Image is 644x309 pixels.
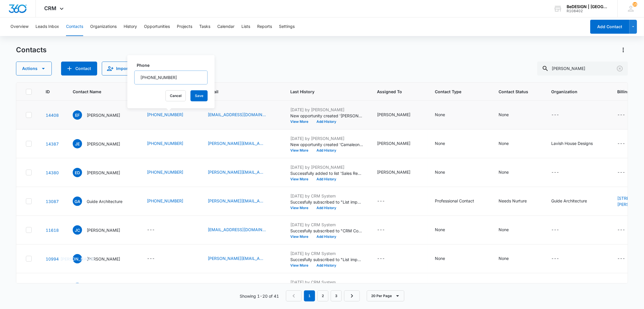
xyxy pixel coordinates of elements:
p: New opportunity created 'Camaleonda Sofa Configuration'. [290,141,363,148]
p: [DATE] by CRM System [290,279,363,285]
div: Email - J.Adams@Elica.Com - Select to Edit Field [208,255,276,262]
button: Organizations [90,17,117,36]
div: Organization - - Select to Edit Field [551,255,570,262]
p: [PERSON_NAME] [87,227,120,233]
p: [DATE] by [PERSON_NAME] [290,135,363,141]
div: [PERSON_NAME] [377,140,410,146]
a: [PERSON_NAME][EMAIL_ADDRESS][PERSON_NAME][DOMAIN_NAME] [208,140,266,146]
div: --- [147,227,155,233]
div: Assigned To - - Select to Edit Field [377,255,395,262]
button: Overview [10,17,29,36]
div: --- [377,255,385,262]
p: [PERSON_NAME] [87,112,120,118]
div: Contact Type - None - Select to Edit Field [435,227,456,233]
div: Professional Contact [435,198,474,204]
div: --- [551,227,559,233]
button: View More [290,177,312,181]
div: Phone - (832) 544-2721 - Select to Edit Field [147,198,194,205]
p: [PERSON_NAME] [87,170,120,176]
span: Contact Status [499,89,529,95]
a: Navigate to contact details page for James Adams [46,256,59,261]
button: Add History [312,120,340,123]
div: Contact Name - James Adams - Select to Edit Field [73,254,131,263]
p: New opportunity created '[PERSON_NAME]'. [290,113,363,119]
button: 20 Per Page [367,290,404,301]
div: Contact Type - None - Select to Edit Field [435,112,456,118]
div: [PERSON_NAME] [377,112,410,118]
div: --- [551,255,559,262]
div: None [499,140,509,146]
div: None [435,255,445,261]
a: [PHONE_NUMBER] [147,198,183,204]
div: Email - efarhood@alwaysinseason.com - Select to Edit Field [208,112,276,118]
span: GA [73,197,82,206]
em: 1 [304,290,315,301]
button: View More [290,206,312,210]
button: History [124,17,137,36]
span: Contact Type [435,89,476,95]
div: Guide Architecture [551,198,587,204]
div: --- [617,169,625,176]
p: Guide Architecture [87,198,122,204]
button: Add History [312,177,340,181]
button: Contacts [66,17,83,36]
div: Contact Status - None - Select to Edit Field [499,227,519,233]
button: Import Contacts [102,62,155,76]
a: [PERSON_NAME][EMAIL_ADDRESS][DOMAIN_NAME] [208,255,266,261]
div: --- [377,227,385,233]
span: Last History [290,89,355,95]
div: Contact Type - None - Select to Edit Field [435,255,456,262]
div: Contact Status - None - Select to Edit Field [499,255,519,262]
div: --- [617,140,625,147]
span: Email [208,89,268,95]
button: View More [290,120,312,123]
p: [PERSON_NAME] [87,141,120,147]
button: View More [290,264,312,267]
div: Contact Name - E.J Farhood - Select to Edit Field [73,110,131,120]
button: Add History [312,149,340,152]
button: Add Contact [61,62,97,76]
button: Leads Inbox [35,17,59,36]
div: Phone - 7132054926 - Select to Edit Field [147,140,194,147]
button: Add History [312,235,340,238]
input: Search Contacts [537,62,628,76]
div: None [499,169,509,175]
p: Succesfully subscribed to "List imported for Exclusive Offer". [290,199,363,205]
a: [EMAIL_ADDRESS][DOMAIN_NAME] [208,112,266,118]
button: Settings [279,17,295,36]
div: Contact Type - Professional Contact - Select to Edit Field [435,198,485,205]
div: None [435,169,445,175]
div: Billing Address - - Select to Edit Field [617,255,636,262]
div: None [435,227,445,233]
span: EF [73,110,82,120]
button: Cancel [166,90,186,101]
div: --- [551,169,559,176]
div: Contact Name - Jessica Estrada - Select to Edit Field [73,139,131,148]
a: Next Page [344,290,360,301]
button: Clear [615,64,625,73]
span: ID [46,89,50,95]
p: Showing 1-20 of 41 [240,293,279,299]
div: None [499,227,509,233]
a: Navigate to contact details page for Julie Corley [46,228,59,233]
button: View More [290,149,312,152]
span: 15 [633,2,637,7]
span: [PERSON_NAME] [73,254,82,263]
div: --- [617,255,625,262]
span: CRM [45,5,57,11]
span: JC [73,225,82,235]
div: Contact Name - - Select to Edit Field [73,283,105,292]
a: Navigate to contact details page for E.J Farhood [46,113,59,118]
div: None [499,112,509,118]
button: Save [191,90,208,101]
p: Successfully added to list 'Sales Reminder Email '. [290,170,363,176]
div: --- [551,112,559,118]
div: Phone - - Select to Edit Field [147,227,165,233]
p: Succesfully subscribed to "CRM Contacts 8/24". [290,228,363,234]
a: Navigate to contact details page for Guide Architecture [46,199,59,204]
div: account id [567,9,609,13]
button: Tasks [199,17,210,36]
div: Contact Type - None - Select to Edit Field [435,140,456,147]
button: Calendar [217,17,234,36]
a: [EMAIL_ADDRESS][DOMAIN_NAME] [208,227,266,233]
